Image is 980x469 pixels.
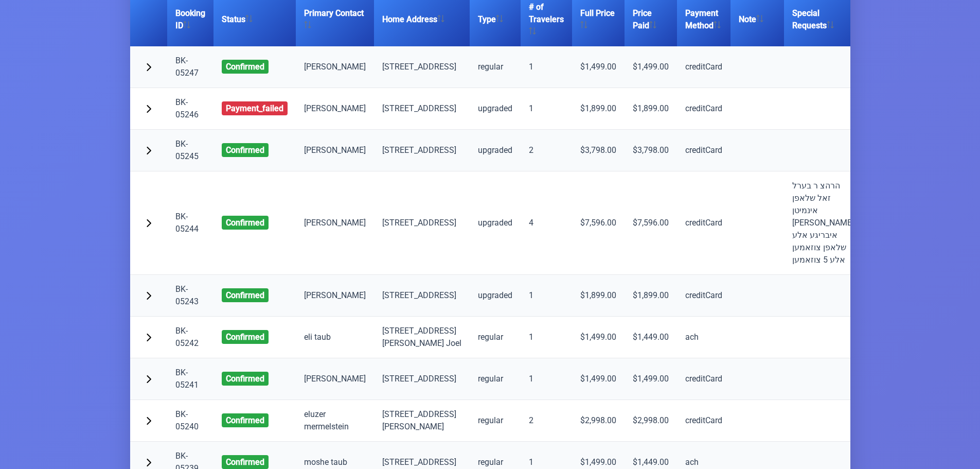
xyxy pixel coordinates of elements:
[470,358,521,400] td: regular
[572,88,625,130] td: $1,899.00
[625,400,677,442] td: $2,998.00
[222,330,269,344] span: confirmed
[374,88,470,130] td: [STREET_ADDRESS]
[625,317,677,358] td: $1,449.00
[677,275,730,317] td: creditCard
[572,400,625,442] td: $2,998.00
[175,212,199,234] a: BK-05244
[296,358,374,400] td: [PERSON_NAME]
[296,88,374,130] td: [PERSON_NAME]
[572,275,625,317] td: $1,899.00
[625,275,677,317] td: $1,899.00
[222,288,269,302] span: confirmed
[625,171,677,275] td: $7,596.00
[572,130,625,171] td: $3,798.00
[470,130,521,171] td: upgraded
[374,130,470,171] td: [STREET_ADDRESS]
[374,358,470,400] td: [STREET_ADDRESS]
[296,46,374,88] td: [PERSON_NAME]
[470,46,521,88] td: regular
[677,317,730,358] td: ach
[374,46,470,88] td: [STREET_ADDRESS]
[521,317,572,358] td: 1
[470,400,521,442] td: regular
[222,372,269,386] span: confirmed
[572,46,625,88] td: $1,499.00
[625,88,677,130] td: $1,899.00
[521,171,572,275] td: 4
[175,284,199,306] a: BK-05243
[470,171,521,275] td: upgraded
[677,171,730,275] td: creditCard
[175,409,199,431] a: BK-05240
[572,358,625,400] td: $1,499.00
[625,358,677,400] td: $1,499.00
[784,171,862,275] td: הרהצ ר בערל זאל שלאפן אינמיטן [PERSON_NAME] איבריגע אלע שלאפן צוזאמען אלע 5 צוזאמען
[677,400,730,442] td: creditCard
[677,88,730,130] td: creditCard
[470,88,521,130] td: upgraded
[222,143,269,157] span: confirmed
[625,46,677,88] td: $1,499.00
[296,275,374,317] td: [PERSON_NAME]
[374,275,470,317] td: [STREET_ADDRESS]
[222,413,269,427] span: confirmed
[296,171,374,275] td: [PERSON_NAME]
[296,317,374,358] td: eli taub
[521,275,572,317] td: 1
[222,60,269,74] span: confirmed
[572,171,625,275] td: $7,596.00
[175,139,199,161] a: BK-05245
[222,101,288,115] span: payment_failed
[374,171,470,275] td: [STREET_ADDRESS]
[175,368,199,390] a: BK-05241
[175,56,199,78] a: BK-05247
[521,358,572,400] td: 1
[521,130,572,171] td: 2
[677,46,730,88] td: creditCard
[470,275,521,317] td: upgraded
[521,46,572,88] td: 1
[625,130,677,171] td: $3,798.00
[677,358,730,400] td: creditCard
[175,326,199,348] a: BK-05242
[175,97,199,119] a: BK-05246
[222,455,269,469] span: confirmed
[677,130,730,171] td: creditCard
[470,317,521,358] td: regular
[374,400,470,442] td: [STREET_ADDRESS] [PERSON_NAME]
[572,317,625,358] td: $1,499.00
[296,130,374,171] td: [PERSON_NAME]
[296,400,374,442] td: eluzer mermelstein
[521,400,572,442] td: 2
[374,317,470,358] td: [STREET_ADDRESS][PERSON_NAME] Joel
[521,88,572,130] td: 1
[222,216,269,230] span: confirmed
